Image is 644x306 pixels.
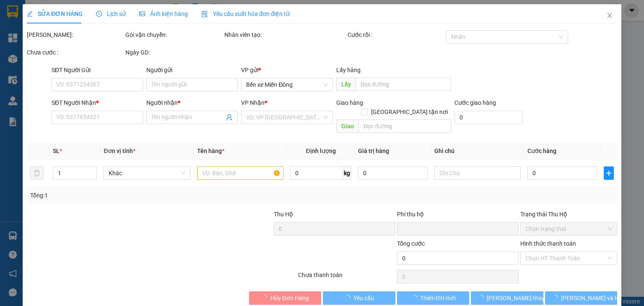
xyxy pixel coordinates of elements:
button: plus [604,166,614,180]
div: Nhân viên tạo: [224,30,346,39]
span: Khác [109,167,185,179]
span: Bến xe Miền Đông [246,78,327,91]
span: close [606,12,613,19]
button: Thêm ĐH mới [397,291,470,305]
span: Yêu cầu xuất hóa đơn điện tử [201,10,290,17]
input: Dọc đường [358,119,451,133]
label: Cước giao hàng [454,99,496,106]
span: Lịch sử [96,10,126,17]
span: Định lượng [306,148,335,154]
span: plus [604,170,613,176]
span: [PERSON_NAME] và In [561,293,620,303]
span: loading [344,295,353,301]
span: [PERSON_NAME] thay đổi [487,293,554,303]
button: [PERSON_NAME] và In [545,291,618,305]
label: Hình thức thanh toán [520,240,576,247]
span: user-add [226,114,233,121]
div: Người nhận [146,98,238,107]
span: [GEOGRAPHIC_DATA] tận nơi [368,107,451,117]
span: Cước hàng [527,148,556,154]
span: Bến xe Miền Đông [75,46,146,56]
button: Yêu cầu [323,291,395,305]
span: Hủy Đơn Hàng [270,293,309,303]
span: loading [478,295,487,301]
span: Thu Hộ [273,211,293,218]
div: Tổng: 1 [30,191,249,200]
span: Lấy [336,78,355,91]
h2: TJX27EIY [4,26,46,39]
span: Tổng cước [397,240,425,247]
img: icon [201,11,208,18]
span: Thêm ĐH mới [420,293,455,303]
span: loading [261,295,270,301]
span: loading [410,295,420,301]
span: Giá trị hàng [358,148,389,154]
span: SỬA ĐƠN HÀNG [27,10,83,17]
div: Người gửi [146,65,238,75]
b: Cô Hai [21,6,56,18]
div: Gói vận chuyển: [125,30,222,39]
span: Đơn vị tính [104,148,135,154]
div: Chưa thanh toán [297,270,396,285]
span: Giao [336,119,358,133]
span: Lấy hàng [336,67,360,73]
input: Dọc đường [355,78,451,91]
div: VP gửi [241,65,332,75]
span: edit [27,11,33,17]
span: Giao hàng [336,99,363,106]
span: Tên hàng [197,148,224,154]
span: Yêu cầu [353,293,374,303]
span: Chọn trạng thái [525,223,612,235]
span: picture [139,11,145,17]
div: [PERSON_NAME]: [27,30,124,39]
div: Cước rồi : [348,30,444,39]
div: Ngày GD: [125,48,222,57]
div: SĐT Người Gửi [52,65,143,75]
button: Close [598,4,621,28]
span: SL [53,148,60,154]
input: Cước giao hàng [454,111,522,124]
span: kg [343,166,351,180]
div: Trạng thái Thu Hộ [520,210,617,219]
div: SĐT Người Nhận [52,98,143,107]
th: Ghi chú [431,143,524,159]
input: VD: Bàn, Ghế [197,166,283,180]
div: Phí thu hộ [397,210,519,222]
div: Chưa cước : [27,48,124,57]
span: [DATE] 14:11 [75,23,106,29]
span: VP Nhận [241,99,265,106]
span: Gửi: [75,32,91,42]
span: thung xop [75,58,131,73]
span: loading [552,295,561,301]
span: clock-circle [96,11,102,17]
input: Ghi Chú [434,166,521,180]
button: delete [30,166,44,180]
button: Hủy Đơn Hàng [249,291,322,305]
span: Ảnh kiện hàng [139,10,188,17]
button: [PERSON_NAME] thay đổi [471,291,543,305]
